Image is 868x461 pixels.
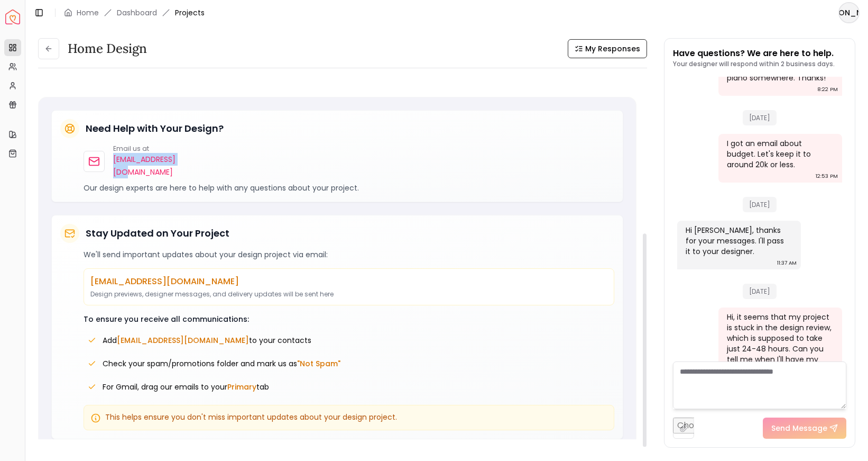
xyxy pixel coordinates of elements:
[64,7,205,18] nav: breadcrumb
[84,249,614,260] p: We'll send important updates about your design project via email:
[68,40,147,57] h3: Home design
[113,144,204,153] p: Email us at
[90,275,607,288] p: [EMAIL_ADDRESS][DOMAIN_NAME]
[103,382,269,392] span: For Gmail, drag our emails to your tab
[743,284,777,299] span: [DATE]
[727,312,832,375] div: Hi, it seems that my project is stuck in the design review, which is supposed to take just 24-48 ...
[113,153,204,178] a: [EMAIL_ADDRESS][DOMAIN_NAME]
[5,10,20,24] a: Spacejoy
[103,358,340,369] span: Check your spam/promotions folder and mark us as
[568,39,647,58] button: My Responses
[585,43,640,54] span: My Responses
[743,197,777,212] span: [DATE]
[227,382,256,392] span: Primary
[686,225,790,257] div: Hi [PERSON_NAME], thanks for your messages. I'll pass it to your designer.
[817,84,838,95] div: 8:22 PM
[84,314,614,324] p: To ensure you receive all communications:
[77,7,99,18] a: Home
[90,290,607,299] p: Design previews, designer messages, and delivery updates will be sent here
[727,138,832,170] div: I got an email about budget. Let's keep it to around 20k or less.
[105,412,397,422] span: This helps ensure you don't miss important updates about your design project.
[297,358,340,369] span: "Not Spam"
[673,47,835,60] p: Have questions? We are here to help.
[103,335,311,346] span: Add to your contacts
[117,7,157,18] a: Dashboard
[175,7,205,18] span: Projects
[743,110,777,125] span: [DATE]
[673,60,835,68] p: Your designer will respond within 2 business days.
[839,3,858,22] span: [PERSON_NAME]
[86,226,229,241] h5: Stay Updated on Your Project
[86,121,224,136] h5: Need Help with Your Design?
[84,183,614,193] p: Our design experts are here to help with any questions about your project.
[5,10,20,24] img: Spacejoy Logo
[117,335,249,346] span: [EMAIL_ADDRESS][DOMAIN_NAME]
[838,2,860,23] button: [PERSON_NAME]
[777,258,797,268] div: 11:37 AM
[816,171,838,182] div: 12:53 PM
